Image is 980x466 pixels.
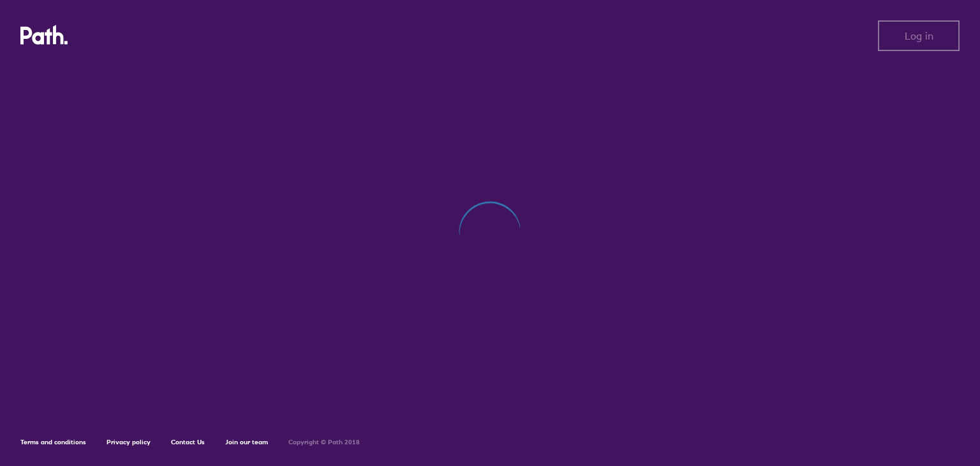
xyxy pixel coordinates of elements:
[225,438,268,446] a: Join our team
[878,20,960,51] button: Log in
[171,438,205,446] a: Contact Us
[905,30,933,41] span: Log in
[288,439,360,446] h6: Copyright © Path 2018
[107,438,151,446] a: Privacy policy
[20,438,86,446] a: Terms and conditions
